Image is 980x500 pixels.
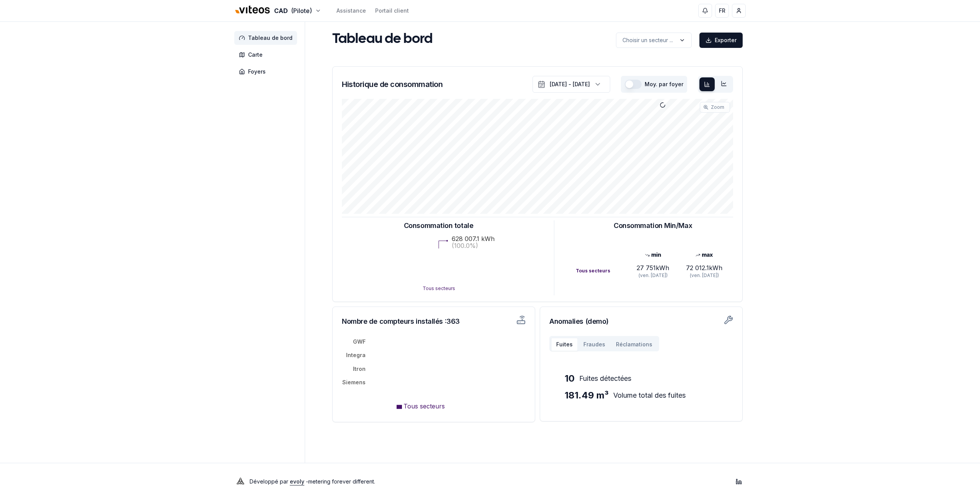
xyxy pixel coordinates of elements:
[613,390,686,401] span: Volume total des fuites
[342,316,475,327] h3: Nombre de compteurs installés : 363
[234,3,321,19] button: CAD(Pilote)
[248,68,266,75] span: Foyers
[532,76,610,93] button: [DATE] - [DATE]
[336,7,366,15] a: Assistance
[627,251,678,259] div: min
[576,268,627,274] div: Tous secteurs
[627,272,678,279] div: (ven. [DATE])
[452,235,495,243] text: 628 007.1 kWh
[551,338,578,351] button: Fuites
[274,6,288,15] span: CAD
[346,352,366,358] tspan: Integra
[719,7,725,15] span: FR
[611,338,658,351] button: Réclamations
[248,51,263,59] span: Carte
[353,338,366,345] tspan: GWF
[627,263,678,272] div: 27 751 kWh
[679,251,730,259] div: max
[291,6,312,15] span: (Pilote)
[290,478,304,485] a: evoly
[342,79,443,90] h3: Historique de consommation
[234,1,271,19] img: Viteos - CAD Logo
[578,338,611,351] button: Fraudes
[614,220,692,231] h3: Consommation Min/Max
[234,475,247,488] img: Evoly Logo
[422,285,455,291] text: Tous secteurs
[579,373,631,384] span: Fuites détectées
[565,389,609,402] span: 181.49 m³
[622,36,673,44] p: Choisir un secteur ...
[353,366,366,372] tspan: Itron
[616,33,692,48] button: label
[375,7,409,15] a: Portail client
[550,80,590,88] div: [DATE] - [DATE]
[452,242,478,249] text: (100.0%)
[234,31,300,45] a: Tableau de bord
[711,104,724,110] span: Zoom
[332,32,433,47] h1: Tableau de bord
[234,65,300,79] a: Foyers
[404,220,473,231] h3: Consommation totale
[699,33,743,48] button: Exporter
[403,402,445,410] span: Tous secteurs
[645,82,683,87] label: Moy. par foyer
[715,4,729,18] button: FR
[549,316,733,327] h3: Anomalies (demo)
[250,476,375,487] p: Développé par - metering forever different .
[679,263,730,272] div: 72 012.1 kWh
[565,372,575,385] span: 10
[679,272,730,279] div: (ven. [DATE])
[342,379,366,385] tspan: Siemens
[248,34,292,42] span: Tableau de bord
[234,48,300,62] a: Carte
